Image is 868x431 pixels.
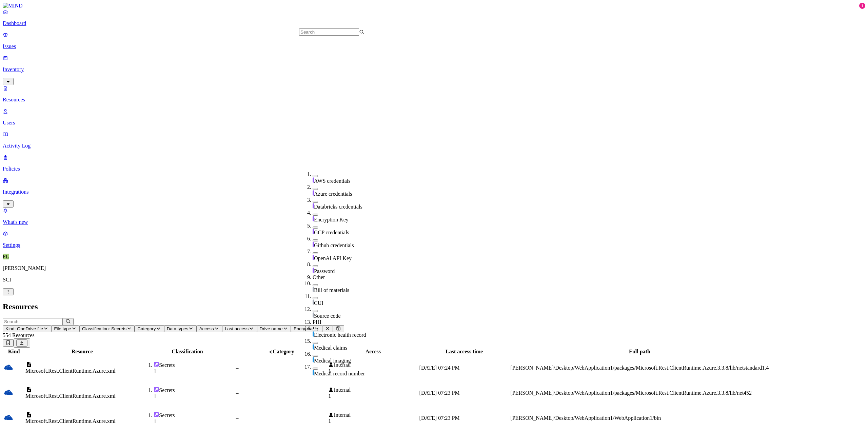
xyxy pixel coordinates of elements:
[167,326,189,331] span: Data types
[273,349,294,354] span: Category
[154,368,234,374] div: 1
[511,349,769,355] div: Full path
[3,20,865,26] p: Dashboard
[3,9,865,26] a: Dashboard
[25,349,139,355] div: Resource
[313,312,314,318] img: other-line
[236,365,238,371] span: –
[313,203,314,209] img: secret-line
[3,254,9,259] span: FL
[25,418,139,424] div: Microsoft.Rest.ClientRuntime.Azure.xml
[328,418,418,424] div: 1
[313,331,314,337] img: phi-line
[313,274,378,280] div: Other
[5,326,43,331] span: Kind: OneDrive file
[3,43,865,50] p: Issues
[3,55,865,84] a: Inventory
[3,219,865,225] p: What's new
[313,242,314,247] img: secret-line
[54,326,71,331] span: File type
[419,349,509,355] div: Last access time
[3,242,865,248] p: Settings
[3,208,865,225] a: What's new
[4,413,13,422] img: onedrive
[154,361,159,367] img: secret
[3,154,865,172] a: Policies
[4,388,13,397] img: onedrive
[314,268,335,274] span: Password
[313,177,314,183] img: secret-line
[313,344,314,350] img: phi-line
[511,415,769,421] div: [PERSON_NAME]/Desktop/WebApplication1/WebApplication1/bin
[313,190,314,196] img: secret-line
[4,349,24,355] div: Kind
[314,255,352,261] span: OpenAI API Key
[313,370,314,375] img: phi-line
[859,3,865,9] div: 1
[25,393,139,399] div: Microsoft.Rest.ClientRuntime.Azure.xml
[236,415,238,421] span: –
[3,3,865,9] a: MIND
[314,313,341,319] span: Source code
[3,302,865,311] h2: Resources
[3,231,865,248] a: Settings
[314,358,351,364] span: Medical imaging
[313,287,314,292] img: other-line
[419,365,460,371] span: [DATE] 07:24 PM
[3,108,865,126] a: Users
[82,326,126,331] span: Classification: Secrets
[3,85,865,103] a: Resources
[419,390,460,396] span: [DATE] 07:23 PM
[313,299,314,305] img: other-line
[511,365,769,371] div: [PERSON_NAME]/Desktop/WebApplication1/packages/Microsoft.Rest.ClientRuntime.Azure.3.3.8/lib/netst...
[313,268,314,273] img: secret-line
[314,217,349,222] span: Encryption Key
[3,177,865,207] a: Integrations
[328,387,418,393] div: Internal
[137,326,156,331] span: Category
[236,390,238,396] span: –
[3,166,865,172] p: Policies
[313,229,314,234] img: secret-line
[314,332,366,338] span: Electronic health record
[154,361,234,368] div: Secrets
[313,216,314,221] img: secret-line
[199,326,214,331] span: Access
[314,287,349,293] span: Bill of materials
[314,178,351,184] span: AWS credentials
[3,120,865,126] p: Users
[299,28,359,36] input: Search
[154,387,159,392] img: secret
[3,97,865,103] p: Resources
[3,277,865,283] p: SCI
[3,332,35,338] span: 554 Resources
[3,189,865,195] p: Integrations
[260,326,283,331] span: Drive name
[294,326,314,331] span: Encrypted
[154,393,234,399] div: 1
[313,357,314,363] img: phi-line
[313,255,314,260] img: secret-line
[328,393,418,399] div: 1
[154,418,234,425] div: 1
[140,349,234,355] div: Classification
[154,412,159,417] img: secret
[314,300,323,306] span: CUI
[313,319,378,325] div: PHI
[3,318,63,325] input: Search
[314,230,349,235] span: GCP credentials
[3,32,865,50] a: Issues
[328,412,418,418] div: Internal
[314,191,352,197] span: Azure credentials
[511,390,769,396] div: [PERSON_NAME]/Desktop/WebApplication1/packages/Microsoft.Rest.ClientRuntime.Azure.3.3.8/lib/net452
[225,326,249,331] span: Last access
[314,242,354,248] span: Github credentials
[3,265,865,271] p: [PERSON_NAME]
[25,368,139,374] div: Microsoft.Rest.ClientRuntime.Azure.xml
[154,412,234,418] div: Secrets
[3,143,865,149] p: Activity Log
[4,363,13,372] img: onedrive
[419,415,460,421] span: [DATE] 07:23 PM
[154,387,234,393] div: Secrets
[314,371,365,376] span: Medical record number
